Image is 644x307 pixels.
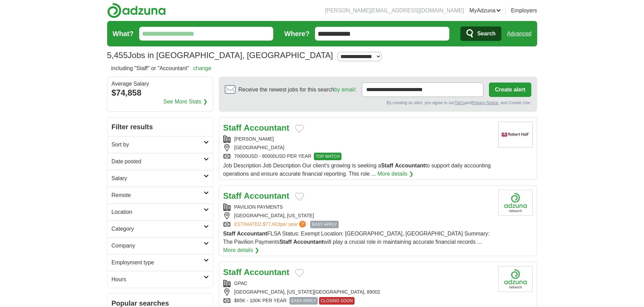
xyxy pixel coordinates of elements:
[498,190,533,216] img: Company logo
[112,208,204,216] h2: Location
[223,191,289,200] a: Staff Accountant
[108,187,213,204] a: Remote
[112,81,209,87] div: Average Salary
[310,221,338,228] span: EASY APPLY
[108,136,213,153] a: Sort by
[289,297,318,305] span: EASY APPLY
[108,237,213,254] a: Company
[223,212,493,219] div: [GEOGRAPHIC_DATA], [US_STATE]
[223,267,289,277] a: Staff Accountant
[244,191,289,200] strong: Accountant
[325,7,464,15] li: [PERSON_NAME][EMAIL_ADDRESS][DOMAIN_NAME]
[489,83,531,97] button: Create alert
[112,225,204,233] h2: Category
[244,123,289,132] strong: Accountant
[319,297,355,305] span: CLOSING SOON
[511,7,537,15] a: Employers
[223,163,491,177] span: Job Description Job Description Our client's growing is seeking a to support daily accounting ope...
[193,65,212,71] a: change
[454,100,465,105] a: T&Cs
[279,239,292,245] strong: Staff
[299,221,306,228] span: ?
[234,221,308,228] a: ESTIMATED:$77,603per year?
[112,157,204,166] h2: Date posted
[381,163,393,168] strong: Staff
[108,170,213,187] a: Salary
[460,26,501,41] button: Search
[112,87,209,99] div: $74,858
[108,153,213,170] a: Date posted
[498,266,533,292] img: Company logo
[395,163,425,168] strong: Accountant
[112,191,204,199] h2: Remote
[223,153,493,160] div: 70000USD - 80000USD PER YEAR
[107,51,333,60] h1: Jobs in [GEOGRAPHIC_DATA], [GEOGRAPHIC_DATA]
[223,204,493,211] div: PAVILION PAYMENTS
[469,7,501,15] a: MyAdzuna
[223,123,242,132] strong: Staff
[112,174,204,183] h2: Salary
[223,144,493,151] div: [GEOGRAPHIC_DATA]
[225,100,531,106] div: By creating an alert, you agree to our and , and Cookie Use.
[112,242,204,250] h2: Company
[108,271,213,288] a: Hours
[111,64,212,73] h2: including "Staff" or "Accountant"
[238,86,356,94] span: Receive the newest jobs for this search :
[498,122,533,147] img: Robert Half logo
[108,220,213,237] a: Category
[163,98,207,106] a: See More Stats ❯
[293,239,324,245] strong: Accountant
[113,29,134,39] label: What?
[295,193,304,201] button: Add to favorite jobs
[107,3,166,18] img: Adzuna logo
[112,259,204,267] h2: Employment type
[377,170,413,178] a: More details ❯
[223,288,493,296] div: [GEOGRAPHIC_DATA], [US_STATE][GEOGRAPHIC_DATA], 89002
[223,280,493,287] div: GPAC
[295,269,304,277] button: Add to favorite jobs
[237,231,267,237] strong: Accountant
[263,221,280,227] span: $77,603
[107,49,128,62] span: 5,455
[108,254,213,271] a: Employment type
[295,124,304,133] button: Add to favorite jobs
[477,27,495,41] span: Search
[108,204,213,220] a: Location
[284,29,309,39] label: Where?
[223,297,493,305] div: $65K - 100K PER YEAR
[334,87,355,92] a: by email
[244,267,289,277] strong: Accountant
[507,27,531,41] a: Advanced
[472,100,498,105] a: Privacy Notice
[223,267,242,277] strong: Staff
[112,275,204,284] h2: Hours
[314,153,341,160] span: TOP MATCH
[223,191,242,200] strong: Staff
[223,123,289,132] a: Staff Accountant
[223,231,236,237] strong: Staff
[223,246,259,254] a: More details ❯
[234,136,274,142] a: [PERSON_NAME]
[112,141,204,149] h2: Sort by
[108,118,213,136] h2: Filter results
[223,231,490,245] span: FLSA Status: Exempt Location: [GEOGRAPHIC_DATA], [GEOGRAPHIC_DATA] Summary: The Pavilion Payments...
